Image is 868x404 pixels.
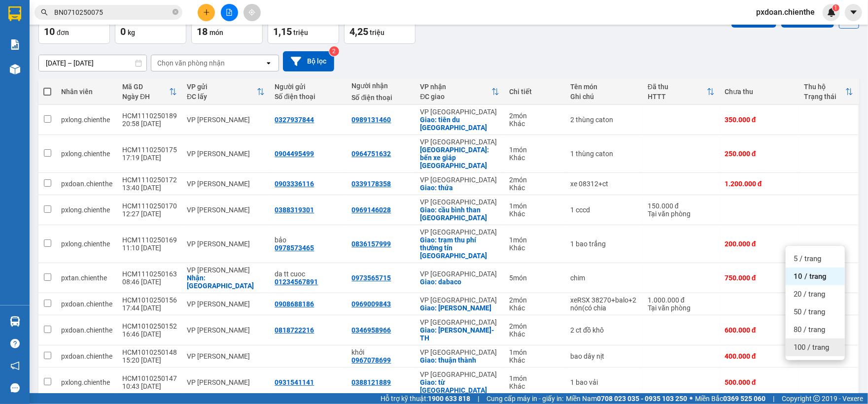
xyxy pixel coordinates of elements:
[648,202,715,210] div: 150.000 đ
[773,393,774,404] span: |
[420,370,499,378] div: VP [GEOGRAPHIC_DATA]
[509,356,560,364] div: Khác
[509,236,560,244] div: 1 món
[813,395,820,402] span: copyright
[794,254,821,264] span: 5 / trang
[786,246,845,360] ul: Menu
[509,296,560,304] div: 2 món
[420,206,499,222] div: Giao: cầu bình than bắc ninh
[509,382,560,390] div: Khác
[122,356,177,364] div: 15:20 [DATE]
[381,393,470,404] span: Hỗ trợ kỹ thuật:
[275,206,314,214] div: 0388319301
[187,206,265,214] div: VP [PERSON_NAME]
[725,150,794,158] div: 250.000 đ
[570,206,638,214] div: 1 cccd
[725,88,794,96] div: Chưa thu
[187,378,265,386] div: VP [PERSON_NAME]
[725,378,794,386] div: 500.000 đ
[833,4,839,11] sup: 1
[509,322,560,330] div: 2 món
[275,270,342,278] div: da tt cuoc
[570,93,638,101] div: Ghi chú
[39,55,146,71] input: Select a date range.
[61,116,112,124] div: pxlong.chienthe
[597,395,687,403] strong: 0708 023 035 - 0935 103 250
[187,274,265,290] div: Nhận: đà nẵng
[648,83,707,91] div: Đã thu
[38,8,110,44] button: Đơn hàng10đơn
[122,210,177,218] div: 12:27 [DATE]
[509,304,560,312] div: Khác
[420,83,491,91] div: VP nhận
[748,6,823,18] span: pxdoan.chienthe
[420,326,499,342] div: Giao: hoằng minh-TH
[122,184,177,192] div: 13:40 [DATE]
[122,83,169,91] div: Mã GD
[61,180,112,188] div: pxdoan.chienthe
[275,116,314,124] div: 0327937844
[61,326,112,334] div: pxdoan.chienthe
[209,29,223,36] span: món
[10,64,20,74] img: warehouse-icon
[794,289,825,299] span: 20 / trang
[794,325,825,335] span: 80 / trang
[352,82,411,90] div: Người nhận
[61,300,112,308] div: pxdoan.chienthe
[197,26,208,37] span: 18
[725,352,794,360] div: 400.000 đ
[265,59,273,67] svg: open
[243,4,261,21] button: aim
[725,116,794,124] div: 350.000 đ
[695,393,765,404] span: Miền Bắc
[275,278,318,286] div: 01234567891
[122,202,177,210] div: HCM1110250170
[275,83,342,91] div: Người gửi
[420,198,499,206] div: VP [GEOGRAPHIC_DATA]
[173,9,178,15] span: close-circle
[44,26,55,37] span: 10
[509,210,560,218] div: Khác
[794,271,827,281] span: 10 / trang
[420,236,499,260] div: Giao: trạm thu phí thường tín hà nội
[61,352,112,360] div: pxdoan.chienthe
[570,326,638,334] div: 2 ct đồ khô
[420,348,499,356] div: VP [GEOGRAPHIC_DATA]
[61,88,112,96] div: Nhân viên
[187,352,265,360] div: VP [PERSON_NAME]
[570,240,638,248] div: 1 bao trắng
[283,51,334,71] button: Bộ lọc
[509,120,560,128] div: Khác
[725,274,794,282] div: 750.000 đ
[570,83,638,91] div: Tên món
[187,116,265,124] div: VP [PERSON_NAME]
[187,83,257,91] div: VP gửi
[570,378,638,386] div: 1 bao vải
[122,330,177,338] div: 16:46 [DATE]
[420,108,499,116] div: VP [GEOGRAPHIC_DATA]
[723,395,765,403] strong: 0369 525 060
[275,236,342,244] div: bảo
[122,146,177,154] div: HCM1110250175
[352,300,391,308] div: 0969009843
[10,39,20,50] img: solution-icon
[420,278,499,286] div: Giao: dabaco
[570,116,638,124] div: 2 thùng caton
[122,244,177,252] div: 11:10 [DATE]
[182,79,270,105] th: Toggle SortBy
[570,296,638,312] div: xeRSX 38270+balo+2 nón(có chia
[428,395,470,403] strong: 1900 633 818
[420,184,499,192] div: Giao: thứa
[275,326,314,334] div: 0818722216
[845,4,862,21] button: caret-down
[187,93,257,101] div: ĐC lấy
[804,83,845,91] div: Thu hộ
[122,374,177,382] div: HCM1010250147
[849,8,858,17] span: caret-down
[187,266,265,274] div: VP [PERSON_NAME]
[61,150,112,158] div: pxlong.chienthe
[122,278,177,286] div: 08:46 [DATE]
[420,146,499,169] div: Giao: bến xe giáp bát Hà Nội
[509,330,560,338] div: Khác
[648,296,715,304] div: 1.000.000 đ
